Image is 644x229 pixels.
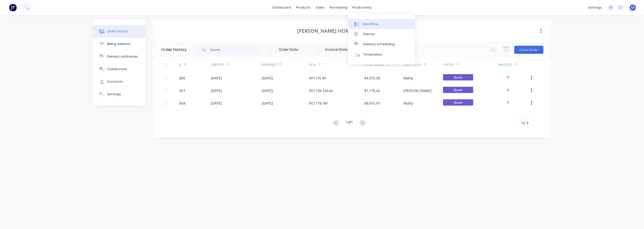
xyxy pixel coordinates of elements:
div: RC1106 Extras [309,88,333,93]
a: Workflow [348,19,415,29]
div: Matty [404,101,413,106]
div: Order history [161,47,187,53]
div: productivity [350,4,374,11]
button: Settings [93,88,146,101]
div: Status [443,63,454,67]
div: PO # [309,63,316,67]
button: Create Order [514,46,543,54]
div: Invoiced [498,63,512,67]
span: ES [631,5,635,10]
button: Contacts [93,75,146,88]
div: products [294,4,313,11]
div: Planner [363,32,375,36]
button: Billing address [93,38,146,50]
div: Status [443,58,498,72]
a: dashboard [270,4,294,11]
div: Contacts [107,79,123,84]
div: RF1176 RF [309,75,326,81]
div: 805 [179,75,185,81]
div: RC1176 WF [309,101,328,106]
div: Delivery Scheduling [363,42,395,47]
button: Collaborate [93,63,146,75]
a: Timesheets [348,50,415,60]
div: [DATE] [262,88,273,93]
span: 10 [521,120,525,126]
div: Settings [107,92,121,97]
div: [DATE] [262,101,273,106]
div: 827 [179,88,185,93]
div: Created By [404,58,443,72]
div: PO # [309,58,364,72]
div: $1,179.42 [364,88,380,93]
div: Workflow [363,22,378,26]
div: Billing address [107,42,131,46]
div: Timesheets [363,52,382,57]
div: Required [262,58,309,72]
div: Invoiced [498,58,530,72]
div: [PERSON_NAME] [404,88,432,93]
span: Quote [443,99,473,106]
img: Factory [9,4,17,11]
div: Created [211,63,224,67]
input: Invoice Date [315,46,357,54]
div: sales [313,4,327,11]
input: Order Date [267,46,310,54]
div: purchasing [327,4,350,11]
button: Order history [93,25,146,38]
div: Collaborate [107,67,127,71]
a: Planner [348,29,415,39]
div: # [179,63,181,67]
div: [PERSON_NAME] Homes [GEOGRAPHIC_DATA] [297,28,407,34]
div: $4,973.38 [364,75,380,81]
div: 1 of 1 [346,119,353,127]
button: Delivery addresses [93,50,146,63]
div: Order history [107,29,129,34]
div: [DATE] [211,88,222,93]
div: Delivery addresses [107,54,138,59]
span: Quote [443,87,473,93]
div: Matty [404,75,413,81]
span: Quote [443,74,473,80]
div: 804 [179,101,185,106]
a: Delivery Scheduling [348,39,415,49]
div: Required [262,63,276,67]
div: [DATE] [262,75,273,81]
div: [DATE] [211,101,222,106]
div: $8,015.97 [364,101,380,106]
div: # [179,58,211,72]
div: Created [211,58,262,72]
div: settings [585,4,604,11]
input: Search... [210,45,260,55]
div: [DATE] [211,75,222,81]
